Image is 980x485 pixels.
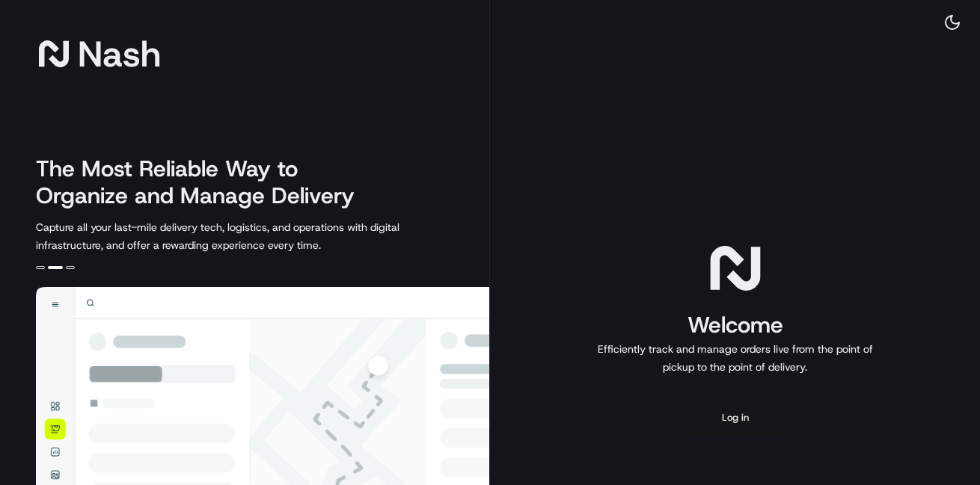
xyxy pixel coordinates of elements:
[592,310,879,340] h1: Welcome
[676,400,795,436] button: Log in
[592,340,879,376] p: Efficiently track and manage orders live from the point of pickup to the point of delivery.
[36,155,371,209] h2: The Most Reliable Way to Organize and Manage Delivery
[78,39,161,69] span: Nash
[36,218,467,254] p: Capture all your last-mile delivery tech, logistics, and operations with digital infrastructure, ...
